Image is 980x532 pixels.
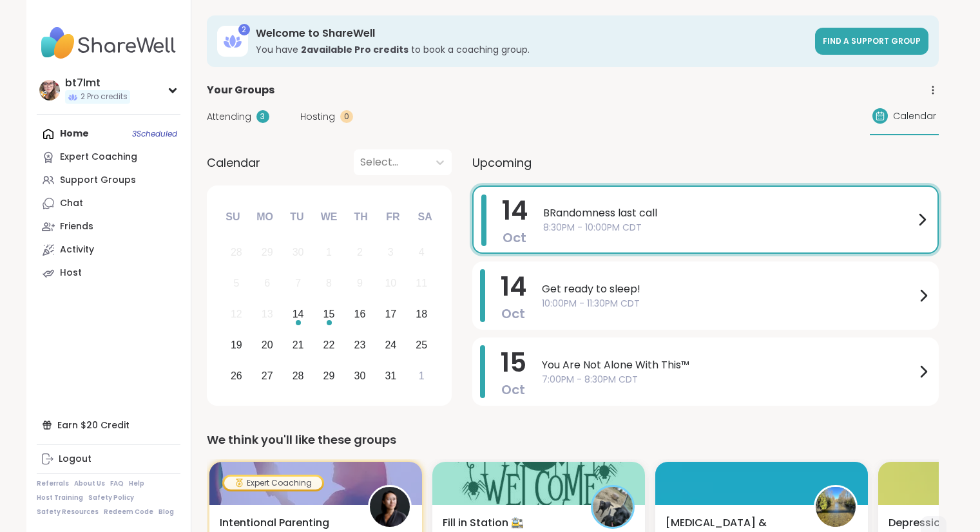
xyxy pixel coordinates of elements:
[385,367,396,385] div: 31
[377,331,405,359] div: Choose Friday, October 24th, 2025
[223,301,251,328] div: Not available Sunday, October 12th, 2025
[37,448,180,471] a: Logout
[379,203,407,231] div: Fr
[815,28,928,55] a: Find a support group
[284,270,312,298] div: Not available Tuesday, October 7th, 2025
[207,82,274,98] span: Your Groups
[60,267,82,280] div: Host
[385,305,396,323] div: 17
[37,215,180,238] a: Friends
[893,109,936,123] span: Calendar
[346,331,374,359] div: Choose Thursday, October 23rd, 2025
[37,261,180,285] a: Host
[220,515,329,531] span: Intentional Parenting
[472,154,532,171] span: Upcoming
[37,493,83,502] a: Host Training
[323,305,335,323] div: 15
[340,110,353,123] div: 0
[256,26,807,41] h3: Welcome to ShareWell
[207,431,939,449] div: We think you'll like these groups
[419,367,425,385] div: 1
[315,270,343,298] div: Not available Wednesday, October 8th, 2025
[295,274,301,292] div: 7
[354,336,366,354] div: 23
[253,301,281,328] div: Not available Monday, October 13th, 2025
[419,243,425,261] div: 4
[385,336,396,354] div: 24
[207,154,260,171] span: Calendar
[60,243,94,256] div: Activity
[357,274,363,292] div: 9
[39,80,60,100] img: bt7lmt
[60,220,93,233] div: Friends
[323,367,335,385] div: 29
[284,362,312,390] div: Choose Tuesday, October 28th, 2025
[223,362,251,390] div: Choose Sunday, October 26th, 2025
[326,243,332,261] div: 1
[377,270,405,298] div: Not available Friday, October 10th, 2025
[88,493,134,502] a: Safety Policy
[501,381,525,399] span: Oct
[104,508,153,517] a: Redeem Code
[408,301,436,328] div: Choose Saturday, October 18th, 2025
[74,479,105,488] a: About Us
[542,373,916,386] span: 7:00PM - 8:30PM CDT
[231,243,242,261] div: 28
[443,515,524,531] span: Fill in Station 🚉
[542,281,916,297] span: Get ready to sleep!
[823,35,921,46] span: Find a support group
[301,43,408,56] b: 2 available Pro credit s
[284,301,312,328] div: Choose Tuesday, October 14th, 2025
[293,305,304,323] div: 14
[408,362,436,390] div: Choose Saturday, November 1st, 2025
[65,76,130,90] div: bt7lmt
[37,238,180,261] a: Activity
[346,270,374,298] div: Not available Thursday, October 9th, 2025
[37,169,180,192] a: Support Groups
[223,239,251,267] div: Not available Sunday, September 28th, 2025
[416,305,427,323] div: 18
[224,477,322,489] div: Expert Coaching
[253,239,281,267] div: Not available Monday, September 29th, 2025
[37,146,180,169] a: Expert Coaching
[377,301,405,328] div: Choose Friday, October 17th, 2025
[816,487,856,527] img: GordonJD
[501,345,526,381] span: 15
[262,243,273,261] div: 29
[542,357,916,373] span: You Are Not Alone With This™
[300,110,335,124] span: Hosting
[231,367,242,385] div: 26
[354,367,366,385] div: 30
[231,305,242,323] div: 12
[408,331,436,359] div: Choose Saturday, October 25th, 2025
[543,221,914,234] span: 8:30PM - 10:00PM CDT
[416,274,427,292] div: 11
[233,274,239,292] div: 5
[37,192,180,215] a: Chat
[60,151,137,164] div: Expert Coaching
[253,270,281,298] div: Not available Monday, October 6th, 2025
[81,91,128,102] span: 2 Pro credits
[37,413,180,437] div: Earn $20 Credit
[231,336,242,354] div: 19
[408,239,436,267] div: Not available Saturday, October 4th, 2025
[253,331,281,359] div: Choose Monday, October 20th, 2025
[238,24,250,35] div: 2
[593,487,633,527] img: Amie89
[284,331,312,359] div: Choose Tuesday, October 21st, 2025
[315,362,343,390] div: Choose Wednesday, October 29th, 2025
[256,110,269,123] div: 3
[283,203,311,231] div: Tu
[357,243,363,261] div: 2
[59,453,91,466] div: Logout
[385,274,396,292] div: 10
[326,274,332,292] div: 8
[256,43,807,56] h3: You have to book a coaching group.
[262,336,273,354] div: 20
[410,203,439,231] div: Sa
[293,243,304,261] div: 30
[223,331,251,359] div: Choose Sunday, October 19th, 2025
[542,297,916,310] span: 10:00PM - 11:30PM CDT
[284,239,312,267] div: Not available Tuesday, September 30th, 2025
[315,331,343,359] div: Choose Wednesday, October 22nd, 2025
